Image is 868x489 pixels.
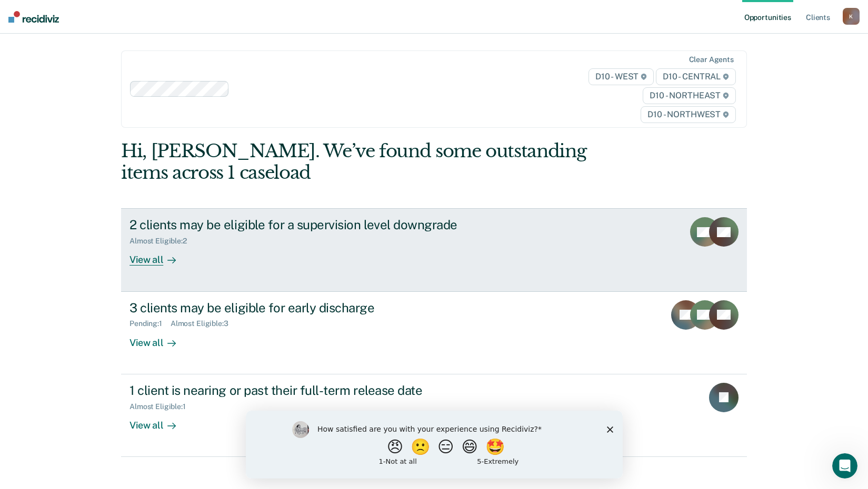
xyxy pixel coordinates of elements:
[832,453,857,478] iframe: Intercom live chat
[643,87,735,104] span: D10 - NORTHEAST
[129,246,188,266] div: View all
[129,402,194,411] div: Almost Eligible : 1
[171,319,237,328] div: Almost Eligible : 3
[121,292,747,374] a: 3 clients may be eligible for early dischargePending:1Almost Eligible:3View all
[129,383,499,398] div: 1 client is nearing or past their full-term release date
[8,11,59,23] img: Recidiviz
[121,140,622,184] div: Hi, [PERSON_NAME]. We’ve found some outstanding items across 1 caseload
[129,237,195,246] div: Almost Eligible : 2
[129,411,188,431] div: View all
[121,208,747,291] a: 2 clients may be eligible for a supervision level downgradeAlmost Eligible:2View all
[129,328,188,349] div: View all
[121,374,747,457] a: 1 client is nearing or past their full-term release dateAlmost Eligible:1View all
[689,55,734,64] div: Clear agents
[129,300,499,315] div: 3 clients may be eligible for early discharge
[656,68,736,85] span: D10 - CENTRAL
[246,411,623,478] iframe: Survey by Kim from Recidiviz
[588,68,654,85] span: D10 - WEST
[129,319,171,328] div: Pending : 1
[843,8,860,25] button: K
[129,217,499,232] div: 2 clients may be eligible for a supervision level downgrade
[641,106,735,123] span: D10 - NORTHWEST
